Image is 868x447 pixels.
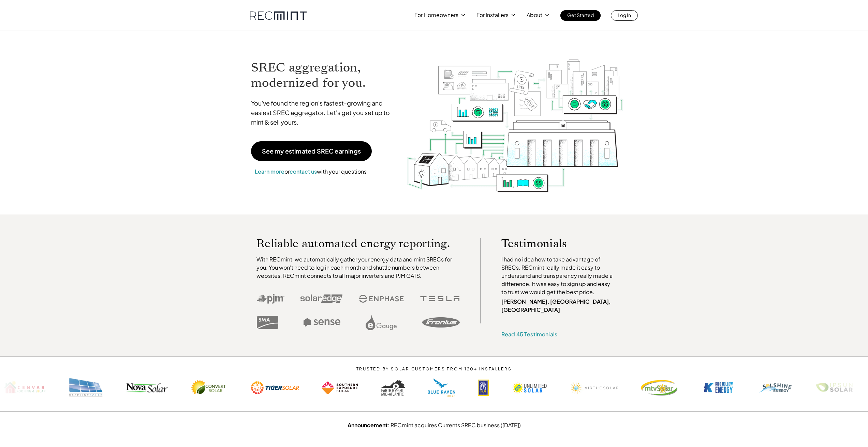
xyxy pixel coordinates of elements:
p: Testimonials [501,238,603,249]
p: Reliable automated energy reporting. [256,238,460,249]
a: Log In [611,10,638,21]
a: Learn more [255,168,284,175]
p: or with your questions [251,167,370,176]
p: [PERSON_NAME], [GEOGRAPHIC_DATA], [GEOGRAPHIC_DATA] [501,298,616,314]
p: With RECmint, we automatically gather your energy data and mint SRECs for you. You won't need to ... [256,255,460,280]
p: See my estimated SREC earnings [262,148,361,154]
h1: SREC aggregation, modernized for you. [251,60,396,91]
p: TRUSTED BY SOLAR CUSTOMERS FROM 120+ INSTALLERS [336,367,532,371]
strong: Announcement [348,421,388,429]
p: Log In [618,10,631,20]
img: RECmint value cycle [406,41,624,194]
p: For Installers [476,10,509,20]
a: Read 45 Testimonials [501,331,557,338]
a: See my estimated SREC earnings [251,141,372,161]
a: Announcement: RECmint acquires Currents SREC business ([DATE]) [348,421,521,429]
p: For Homeowners [414,10,458,20]
a: contact us [290,168,317,175]
p: You've found the region's fastest-growing and easiest SREC aggregator. Let's get you set up to mi... [251,98,396,127]
p: Get Started [567,10,594,20]
a: Get Started [560,10,601,21]
p: About [527,10,542,20]
p: I had no idea how to take advantage of SRECs. RECmint really made it easy to understand and trans... [501,255,616,296]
